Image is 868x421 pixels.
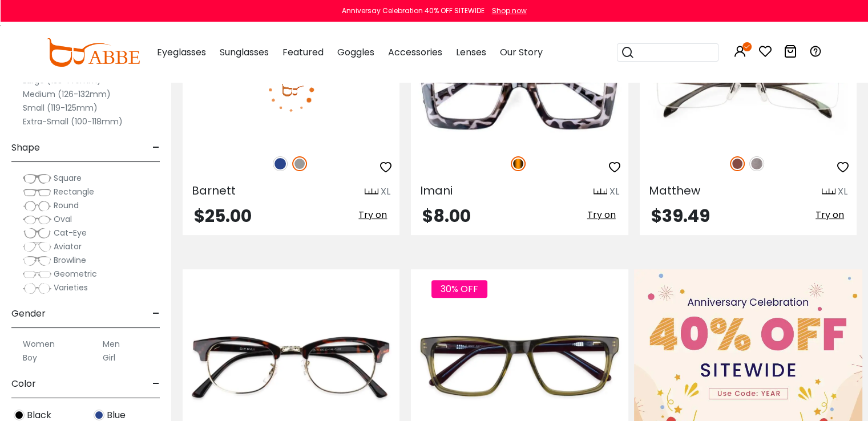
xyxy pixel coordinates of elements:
[157,46,206,59] span: Eyeglasses
[23,269,51,280] img: Geometric.png
[411,310,628,419] img: Green Outline - Acetate ,Universal Bridge Fit
[422,204,471,228] span: $8.00
[609,185,619,199] div: XL
[194,204,252,228] span: $25.00
[11,300,46,327] span: Gender
[411,35,628,144] img: Tortoise Imani - Plastic ,Universal Bridge Fit
[381,185,390,199] div: XL
[273,156,288,171] img: Blue
[282,46,324,59] span: Featured
[649,183,700,199] span: Matthew
[54,172,82,184] span: Square
[838,185,847,199] div: XL
[54,213,72,225] span: Oval
[23,228,51,239] img: Cat-Eye.png
[23,282,51,294] img: Varieties.png
[23,241,51,253] img: Aviator.png
[23,173,51,184] img: Square.png
[456,46,486,59] span: Lenses
[11,370,36,398] span: Color
[54,186,94,197] span: Rectangle
[94,410,104,420] img: Blue
[812,208,847,222] button: Try on
[431,280,487,298] span: 30% OFF
[192,183,236,199] span: Barnett
[152,134,160,161] span: -
[183,310,399,419] img: Tortoise Aidan - TR ,Adjust Nose Pads
[23,115,123,128] label: Extra-Small (100-118mm)
[651,204,710,228] span: $39.49
[103,351,115,365] label: Girl
[486,6,527,15] a: Shop now
[54,241,82,252] span: Aviator
[342,6,485,16] div: Anniversay Celebration 40% OFF SITEWIDE
[23,200,51,212] img: Round.png
[730,156,745,171] img: Brown
[23,187,51,198] img: Rectangle.png
[640,35,857,144] img: Brown Matthew - Metal ,Adjust Nose Pads
[54,200,79,211] span: Round
[815,208,844,221] span: Try on
[492,6,527,16] div: Shop now
[11,134,40,161] span: Shape
[749,156,764,171] img: Gun
[23,101,98,115] label: Small (119-125mm)
[54,282,88,293] span: Varieties
[388,46,442,59] span: Accessories
[152,300,160,327] span: -
[365,188,378,196] img: size ruler
[337,46,374,59] span: Goggles
[54,268,97,280] span: Geometric
[152,370,160,398] span: -
[420,183,453,199] span: Imani
[822,188,835,196] img: size ruler
[183,35,399,144] img: Gray Barnett - TR ,Universal Bridge Fit
[292,156,307,171] img: Gray
[220,46,269,59] span: Sunglasses
[584,208,619,222] button: Try on
[54,227,87,238] span: Cat-Eye
[594,188,607,196] img: size ruler
[23,337,55,351] label: Women
[23,255,51,266] img: Browline.png
[355,208,390,222] button: Try on
[46,38,140,67] img: abbeglasses.com
[54,254,86,266] span: Browline
[23,214,51,225] img: Oval.png
[587,208,616,221] span: Try on
[23,87,111,101] label: Medium (126-132mm)
[358,208,387,221] span: Try on
[500,46,543,59] span: Our Story
[511,156,526,171] img: Tortoise
[103,337,120,351] label: Men
[23,351,37,365] label: Boy
[14,410,25,420] img: Black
